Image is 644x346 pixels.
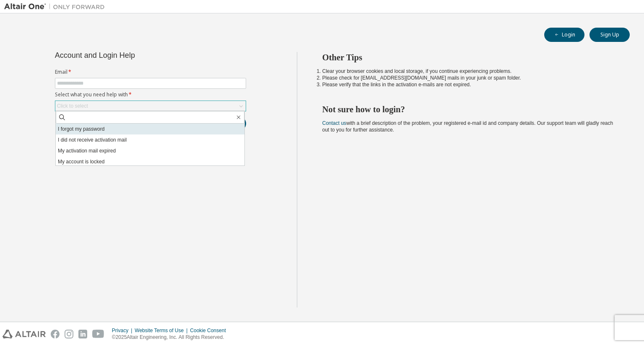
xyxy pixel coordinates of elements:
div: Cookie Consent [190,327,231,334]
h2: Not sure how to login? [322,104,615,115]
img: youtube.svg [92,330,104,338]
span: with a brief description of the problem, your registered e-mail id and company details. Our suppo... [322,120,613,133]
label: Email [55,69,246,75]
div: Click to select [55,101,246,111]
li: I forgot my password [56,124,244,134]
h2: Other Tips [322,52,615,63]
li: Please check for [EMAIL_ADDRESS][DOMAIN_NAME] mails in your junk or spam folder. [322,75,615,81]
div: Account and Login Help [55,52,208,59]
img: Altair One [4,3,109,11]
a: Contact us [322,120,346,126]
li: Clear your browser cookies and local storage, if you continue experiencing problems. [322,68,615,75]
img: instagram.svg [65,330,73,338]
button: Login [544,28,584,42]
img: linkedin.svg [78,330,87,338]
div: Privacy [112,327,135,334]
div: Website Terms of Use [135,327,190,334]
div: Click to select [57,103,88,109]
button: Sign Up [589,28,630,42]
label: Select what you need help with [55,91,246,98]
img: altair_logo.svg [3,330,46,338]
p: © 2025 Altair Engineering, Inc. All Rights Reserved. [112,334,231,341]
img: facebook.svg [51,330,60,338]
li: Please verify that the links in the activation e-mails are not expired. [322,81,615,88]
